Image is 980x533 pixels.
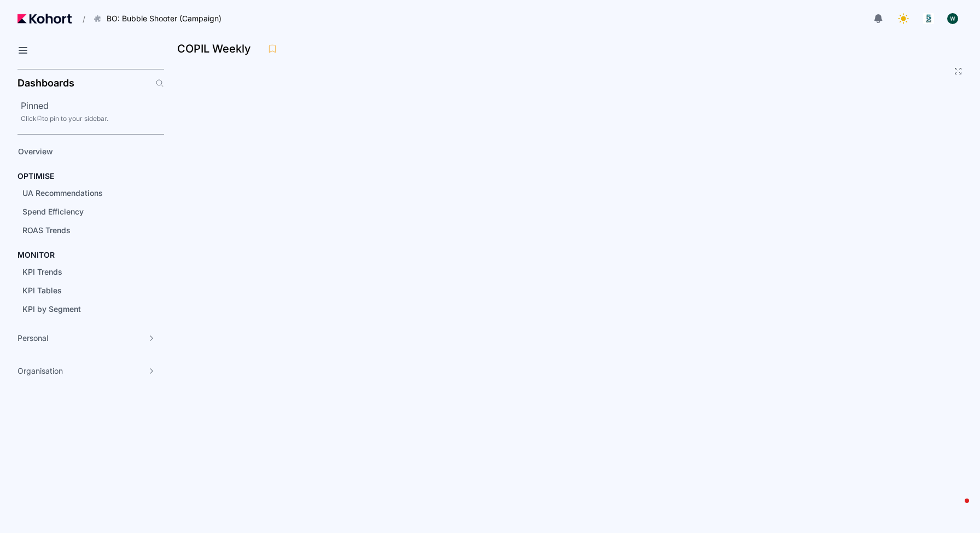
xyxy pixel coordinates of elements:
[17,78,74,88] h2: Dashboards
[17,333,48,344] span: Personal
[17,366,63,376] span: Organisation
[19,222,145,239] a: ROAS Trends
[22,304,81,314] span: KPI by Segment
[943,496,969,522] iframe: Intercom live chat
[19,264,145,280] a: KPI Trends
[22,188,103,198] span: UA Recommendations
[17,14,72,24] img: Kohort logo
[19,185,145,201] a: UA Recommendations
[19,282,145,299] a: KPI Tables
[19,301,145,317] a: KPI by Segment
[19,204,145,220] a: Spend Efficiency
[17,171,54,182] h4: OPTIMISE
[954,67,962,76] button: Fullscreen
[107,13,221,24] span: BO: Bubble Shooter (Campaign)
[923,13,934,24] img: logo_logo_images_1_20240607072359498299_20240828135028712857.jpeg
[87,9,233,28] button: BO: Bubble Shooter (Campaign)
[22,286,62,295] span: KPI Tables
[22,207,84,216] span: Spend Efficiency
[18,147,53,156] span: Overview
[17,250,55,260] h4: MONITOR
[21,99,164,112] h2: Pinned
[14,143,145,160] a: Overview
[22,225,71,235] span: ROAS Trends
[74,13,85,25] span: /
[21,114,164,123] div: Click to pin to your sidebar.
[177,43,258,54] h3: COPIL Weekly
[22,267,62,276] span: KPI Trends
